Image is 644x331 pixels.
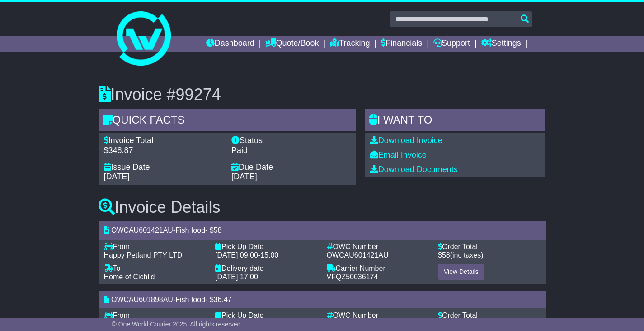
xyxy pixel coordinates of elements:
[327,251,389,259] span: OWCAU601421AU
[112,321,243,328] span: © One World Courier 2025. All rights reserved.
[231,172,350,182] div: [DATE]
[111,226,173,234] span: OWCAU601421AU
[214,226,222,234] span: 58
[327,264,429,273] div: Carrier Number
[231,146,350,156] div: Paid
[206,36,254,52] a: Dashboard
[370,150,427,159] a: Email Invoice
[99,109,356,134] div: Quick Facts
[215,242,318,251] div: Pick Up Date
[99,198,546,216] h3: Invoice Details
[370,136,442,145] a: Download Invoice
[381,36,422,52] a: Financials
[265,36,319,52] a: Quote/Book
[104,273,155,281] span: Home of Cichlid
[438,242,541,251] div: Order Total
[99,291,546,308] div: - - $
[215,311,318,320] div: Pick Up Date
[215,251,258,259] span: [DATE] 09:00
[327,273,378,281] span: VFQZ50036174
[104,163,223,173] div: Issue Date
[99,221,546,239] div: - - $
[175,296,205,303] span: Fish food
[442,251,450,259] span: 58
[231,136,350,146] div: Status
[438,264,484,280] a: View Details
[438,251,541,259] div: $ (inc taxes)
[231,163,350,173] div: Due Date
[327,242,429,251] div: OWC Number
[104,311,207,320] div: From
[104,264,207,273] div: To
[104,172,223,182] div: [DATE]
[327,311,429,320] div: OWC Number
[104,146,223,156] div: $348.87
[330,36,370,52] a: Tracking
[370,165,458,174] a: Download Documents
[481,36,521,52] a: Settings
[111,296,173,303] span: OWCAU601898AU
[215,251,318,259] div: -
[104,242,207,251] div: From
[260,251,278,259] span: 15:00
[175,226,205,234] span: Fish food
[365,109,546,134] div: I WANT to
[433,36,470,52] a: Support
[438,311,541,320] div: Order Total
[99,86,546,104] h3: Invoice #99274
[215,273,258,281] span: [DATE] 17:00
[214,296,232,303] span: 36.47
[104,136,223,146] div: Invoice Total
[104,251,183,259] span: Happy Petland PTY LTD
[215,264,318,273] div: Delivery date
